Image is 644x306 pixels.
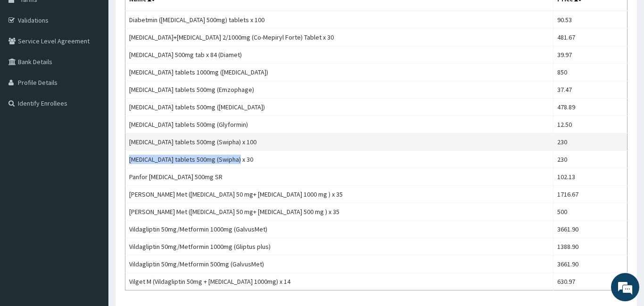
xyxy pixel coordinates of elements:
[553,256,627,273] td: 3661.90
[553,151,627,168] td: 230
[553,29,627,46] td: 481.67
[125,221,553,238] td: Vildagliptin 50mg/Metformin 1000mg (GalvusMet)
[5,205,180,238] textarea: Type your message and hit 'Enter'
[553,46,627,64] td: 39.97
[155,5,177,27] div: Minimize live chat window
[125,11,553,29] td: Diabetmin ([MEDICAL_DATA] 500mg) tablets x 100
[125,186,553,203] td: [PERSON_NAME] Met ([MEDICAL_DATA] 50 mg+ [MEDICAL_DATA] 1000 mg ) x 35
[553,273,627,290] td: 630.97
[125,238,553,256] td: Vildagliptin 50mg/Metformin 1000mg (Gliptus plus)
[125,116,553,133] td: [MEDICAL_DATA] tablets 500mg (Glyformin)
[125,168,553,186] td: Panfor [MEDICAL_DATA] 500mg SR
[125,99,553,116] td: [MEDICAL_DATA] tablets 500mg ([MEDICAL_DATA])
[553,186,627,203] td: 1716.67
[125,64,553,81] td: [MEDICAL_DATA] tablets 1000mg ([MEDICAL_DATA])
[553,238,627,256] td: 1388.90
[125,151,553,168] td: [MEDICAL_DATA] tablets 500mg (Swipha) x 30
[553,99,627,116] td: 478.89
[125,29,553,46] td: [MEDICAL_DATA]+[MEDICAL_DATA] 2/1000mg (Co-Mepiryl Forte) Tablet x 30
[553,203,627,221] td: 500
[125,46,553,64] td: [MEDICAL_DATA] 500mg tab x 84 (Diamet)
[553,64,627,81] td: 850
[125,81,553,99] td: [MEDICAL_DATA] tablets 500mg (Emzophage)
[553,11,627,29] td: 90.53
[125,203,553,221] td: [PERSON_NAME] Met ([MEDICAL_DATA] 50 mg+ [MEDICAL_DATA] 500 mg ) x 35
[55,92,130,188] span: We're online!
[553,221,627,238] td: 3661.90
[125,273,553,290] td: Vilget M (Vildagliptin 50mg + [MEDICAL_DATA] 1000mg) x 14
[17,47,38,71] img: d_794563401_company_1708531726252_794563401
[553,81,627,99] td: 37.47
[553,116,627,133] td: 12.50
[125,256,553,273] td: Vildagliptin 50mg/Metformin 500mg (GalvusMet)
[125,133,553,151] td: [MEDICAL_DATA] tablets 500mg (Swipha) x 100
[553,133,627,151] td: 230
[49,53,158,65] div: Chat with us now
[553,168,627,186] td: 102.13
